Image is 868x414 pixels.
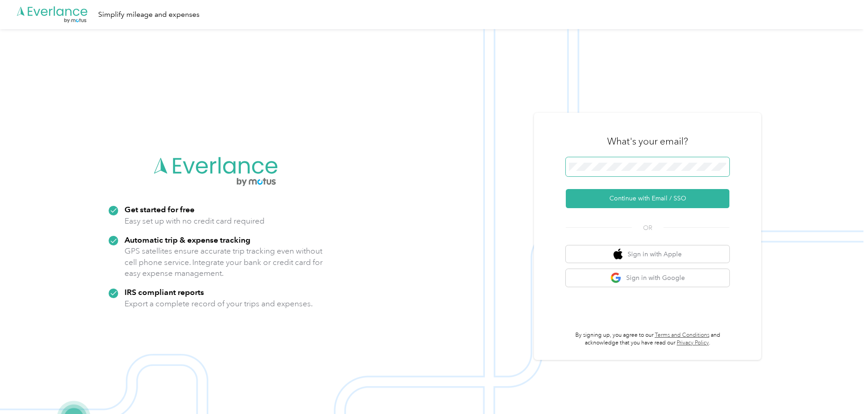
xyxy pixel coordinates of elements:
[607,135,688,148] h3: What's your email?
[98,9,200,20] div: Simplify mileage and expenses
[125,287,204,297] strong: IRS compliant reports
[566,269,729,287] button: google logoSign in with Google
[125,235,250,244] strong: Automatic trip & expense tracking
[125,245,323,279] p: GPS satellites ensure accurate trip tracking even without cell phone service. Integrate your bank...
[125,215,264,227] p: Easy set up with no credit card required
[655,332,709,339] a: Terms and Conditions
[632,223,663,233] span: OR
[614,249,623,260] img: apple logo
[125,205,195,214] strong: Get started for free
[610,272,622,284] img: google logo
[566,331,729,347] p: By signing up, you agree to our and acknowledge that you have read our .
[566,245,729,263] button: apple logoSign in with Apple
[566,189,729,208] button: Continue with Email / SSO
[677,339,709,346] a: Privacy Policy
[125,298,313,309] p: Export a complete record of your trips and expenses.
